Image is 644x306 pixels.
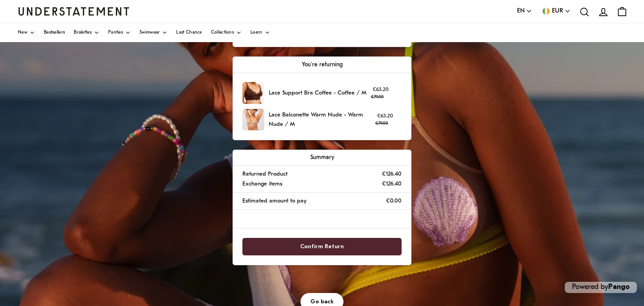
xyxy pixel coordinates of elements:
[517,6,532,16] button: EN
[211,30,234,35] span: Collections
[242,196,306,206] p: Estimated amount to pay
[18,7,130,15] a: Understatement Homepage
[375,121,388,125] strike: €79.00
[269,88,366,98] p: Lace Support Bra Coffee - Coffee / M
[382,169,402,179] p: €126.40
[382,179,402,189] p: €126.40
[269,110,371,129] p: Lace Balconette Warm Nude - Warm Nude / M
[242,169,288,179] p: Returned Product
[565,282,637,293] p: Powered by
[386,196,402,206] p: €0.00
[250,23,270,42] a: Learn
[176,23,202,42] a: Last Chance
[74,30,92,35] span: Bralettes
[44,30,65,35] span: Bestsellers
[552,6,563,16] span: EUR
[371,95,384,99] strike: €79.00
[242,109,264,131] img: SALA-BRA-017-38.jpg
[18,30,27,35] span: New
[242,179,282,189] p: Exchange items
[242,60,402,69] p: You're returning
[176,30,202,35] span: Last Chance
[108,23,131,42] a: Panties
[250,30,263,35] span: Learn
[211,23,241,42] a: Collections
[517,6,525,16] span: EN
[140,30,160,35] span: Swimwear
[242,82,264,104] img: 261_12f165c9-24cb-4527-b336-e3b102ec8067.jpg
[18,23,35,42] a: New
[375,112,395,128] p: €63.20
[74,23,99,42] a: Bralettes
[140,23,167,42] a: Swimwear
[371,86,390,101] p: €63.20
[242,238,402,255] button: Confirm Return
[108,30,123,35] span: Panties
[242,153,402,162] p: Summary
[541,6,571,16] button: EUR
[608,284,630,291] a: Pango
[44,23,65,42] a: Bestsellers
[300,238,344,255] span: Confirm Return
